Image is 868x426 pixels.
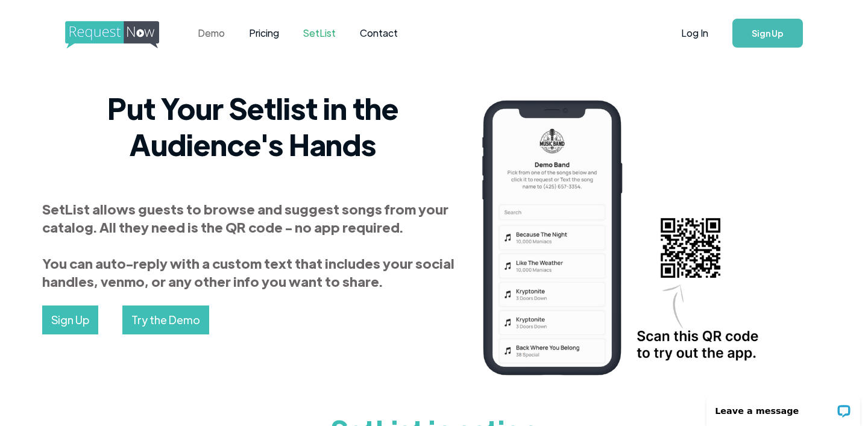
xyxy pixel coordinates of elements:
iframe: LiveChat chat widget [699,388,868,426]
a: Contact [348,14,410,52]
a: SetList [291,14,348,52]
a: Sign Up [732,19,803,48]
a: Demo [186,14,237,52]
strong: SetList allows guests to browse and suggest songs from your catalog. All they need is the QR code... [42,200,454,290]
a: home [65,21,156,45]
h2: Put Your Setlist in the Audience's Hands [42,90,464,162]
a: Try the Demo [122,305,209,334]
a: Log In [669,12,720,54]
a: Sign Up [42,305,98,334]
a: Pricing [237,14,291,52]
img: requestnow logo [65,21,181,49]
